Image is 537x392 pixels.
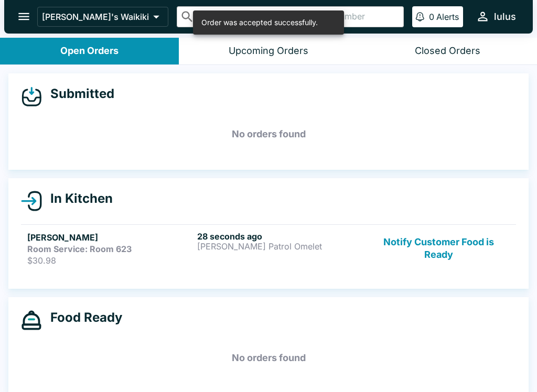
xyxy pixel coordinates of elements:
[368,231,510,266] button: Notify Customer Food is Ready
[42,12,149,22] p: [PERSON_NAME]'s Waikiki
[436,12,459,22] p: Alerts
[10,3,37,30] button: open drawer
[60,45,119,57] div: Open Orders
[42,310,122,325] h4: Food Ready
[197,242,363,251] p: [PERSON_NAME] Patrol Omelet
[201,14,318,31] div: Order was accepted successfully.
[197,231,363,242] h6: 28 seconds ago
[27,244,132,254] strong: Room Service: Room 623
[42,191,113,206] h4: In Kitchen
[471,5,520,28] button: lulus
[27,255,193,266] p: $30.98
[429,12,434,22] p: 0
[37,7,168,27] button: [PERSON_NAME]'s Waikiki
[21,339,516,377] h5: No orders found
[27,231,193,244] h5: [PERSON_NAME]
[42,86,114,102] h4: Submitted
[229,45,308,57] div: Upcoming Orders
[494,10,516,23] div: lulus
[21,115,516,153] h5: No orders found
[21,224,516,272] a: [PERSON_NAME]Room Service: Room 623$30.9828 seconds ago[PERSON_NAME] Patrol OmeletNotify Customer...
[415,45,480,57] div: Closed Orders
